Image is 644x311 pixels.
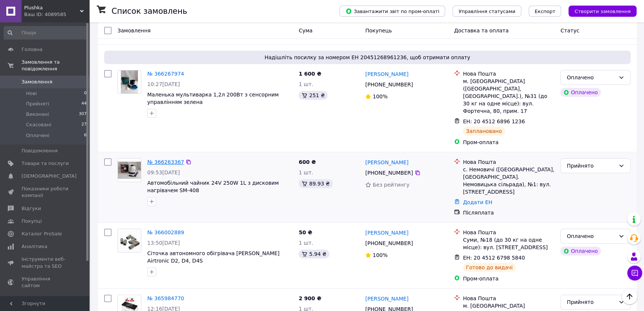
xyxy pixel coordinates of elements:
[121,70,138,93] img: Фото товару
[299,179,332,188] div: 89.93 ₴
[22,46,42,53] span: Головна
[454,28,509,34] span: Доставка та оплата
[365,28,392,34] span: Покупець
[147,81,180,87] span: 10:27[DATE]
[299,71,321,77] span: 1 600 ₴
[463,209,554,216] div: Післяплата
[373,182,409,188] span: Без рейтингу
[299,295,321,301] span: 2 900 ₴
[560,28,579,34] span: Статус
[112,7,187,16] h1: Список замовлень
[569,6,637,17] button: Створити замовлення
[567,162,615,170] div: Прийнято
[26,111,49,118] span: Виконані
[373,93,387,99] span: 100%
[567,232,615,240] div: Оплачено
[22,160,69,167] span: Товари та послуги
[147,169,180,175] span: 09:53[DATE]
[365,229,408,237] a: [PERSON_NAME]
[463,70,554,77] div: Нова Пошта
[22,295,69,308] span: Гаманець компанії
[463,127,505,136] div: Заплановано
[529,6,561,17] button: Експорт
[22,185,69,199] span: Показники роботи компанії
[117,70,141,94] a: Фото товару
[299,159,316,165] span: 600 ₴
[26,121,51,128] span: Скасовані
[147,250,280,264] a: Сіточка автономного обігрівача [PERSON_NAME] Airtronic D2, D4, D4S
[84,90,87,97] span: 0
[560,247,600,256] div: Оплачено
[147,229,184,235] a: № 366002889
[26,90,37,97] span: Нові
[365,159,408,166] a: [PERSON_NAME]
[22,173,77,180] span: [DEMOGRAPHIC_DATA]
[567,298,615,306] div: Прийнято
[24,11,89,18] div: Ваш ID: 4089585
[365,295,408,302] a: [PERSON_NAME]
[364,238,414,248] div: [PHONE_NUMBER]
[22,256,69,269] span: Інструменти веб-майстра та SEO
[26,101,49,107] span: Прийняті
[463,295,554,302] div: Нова Пошта
[118,162,141,179] img: Фото товару
[147,92,279,105] a: Маленька мультиварка 1,2л 200Вт з сенсорним управлінням зелена
[147,240,180,246] span: 13:50[DATE]
[299,169,313,175] span: 1 шт.
[345,8,439,15] span: Завантажити звіт по пром-оплаті
[463,199,492,205] a: Додати ЕН
[147,71,184,77] a: № 366267974
[299,28,312,34] span: Cума
[22,231,62,237] span: Каталог ProSale
[463,158,554,166] div: Нова Пошта
[364,168,414,178] div: [PHONE_NUMBER]
[107,54,628,61] span: Надішліть посилку за номером ЕН 20451268961236, щоб отримати оплату
[147,295,184,301] a: № 365984770
[22,276,69,289] span: Управління сайтом
[535,9,556,14] span: Експорт
[463,139,554,146] div: Пром-оплата
[622,289,637,304] button: Наверх
[463,275,554,282] div: Пром-оплата
[339,6,445,17] button: Завантажити звіт по пром-оплаті
[84,132,87,139] span: 6
[463,77,554,115] div: м. [GEOGRAPHIC_DATA] ([GEOGRAPHIC_DATA], [GEOGRAPHIC_DATA].), №31 (до 30 кг на одне місце): вул. ...
[574,9,631,14] span: Створити замовлення
[560,88,600,97] div: Оплачено
[561,8,637,14] a: Створити замовлення
[81,101,87,107] span: 44
[117,28,151,34] span: Замовлення
[463,263,516,272] div: Готово до видачі
[299,229,312,235] span: 50 ₴
[24,4,80,11] span: Plushka
[463,229,554,236] div: Нова Пошта
[567,73,615,82] div: Оплачено
[299,250,329,258] div: 5.94 ₴
[373,252,387,258] span: 100%
[22,79,52,85] span: Замовлення
[453,6,521,17] button: Управління статусами
[22,59,89,72] span: Замовлення та повідомлення
[26,132,49,139] span: Оплачені
[458,9,515,14] span: Управління статусами
[117,158,141,182] a: Фото товару
[4,26,87,39] input: Пошук
[299,240,313,246] span: 1 шт.
[463,236,554,251] div: Суми, №18 (до 30 кг на одне місце): вул. [STREET_ADDRESS]
[299,91,328,100] div: 251 ₴
[81,121,87,128] span: 27
[365,70,408,78] a: [PERSON_NAME]
[299,81,313,87] span: 1 шт.
[364,79,414,90] div: [PHONE_NUMBER]
[22,218,42,225] span: Покупці
[117,229,141,253] a: Фото товару
[147,180,279,193] a: Автомобільний чайник 24V 250W 1L з дисковим нагрівачем SM-408
[22,243,47,250] span: Аналітика
[22,147,58,154] span: Повідомлення
[463,166,554,196] div: с. Немовичі ([GEOGRAPHIC_DATA], [GEOGRAPHIC_DATA]. Немовицька сільрада), №1: вул. [STREET_ADDRESS]
[463,118,525,124] span: ЕН: 20 4512 6896 1236
[147,159,184,165] a: № 366263367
